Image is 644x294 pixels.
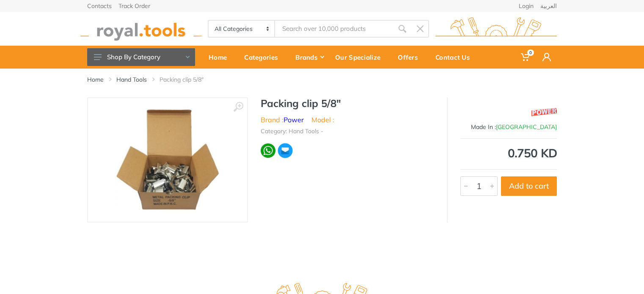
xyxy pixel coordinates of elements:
[261,115,304,125] li: Brand :
[392,46,429,69] a: Offers
[429,48,482,66] div: Contact Us
[87,75,557,84] nav: breadcrumb
[261,97,434,110] h1: Packing clip 5/8″
[238,48,289,66] div: Categories
[429,46,482,69] a: Contact Us
[283,115,304,124] a: Power
[118,3,150,9] a: Track Order
[329,46,392,69] a: Our Specialize
[114,107,221,213] img: Royal Tools - Packing clip 5/8″
[203,48,238,66] div: Home
[392,48,429,66] div: Offers
[277,143,293,159] img: ma.webp
[261,143,275,158] img: wa.webp
[501,176,557,196] button: Add to cart
[209,21,275,37] select: Category
[329,48,392,66] div: Our Specialize
[289,48,329,66] div: Brands
[531,102,557,123] img: Power
[496,123,557,131] span: [GEOGRAPHIC_DATA]
[203,46,238,69] a: Home
[460,147,557,159] div: 0.750 KD
[275,20,394,38] input: Site search
[435,17,557,41] img: royal.tools Logo
[87,75,104,84] a: Home
[261,127,323,136] li: Category: Hand Tools -
[116,75,147,84] a: Hand Tools
[311,115,334,125] li: Model :
[87,3,112,9] a: Contacts
[238,46,289,69] a: Categories
[519,3,534,9] a: Login
[80,17,202,41] img: royal.tools Logo
[460,123,557,132] div: Made In :
[515,46,537,69] a: 0
[527,49,534,56] span: 0
[540,3,557,9] a: العربية
[160,75,216,84] li: Packing clip 5/8″
[87,48,195,66] button: Shop By Category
